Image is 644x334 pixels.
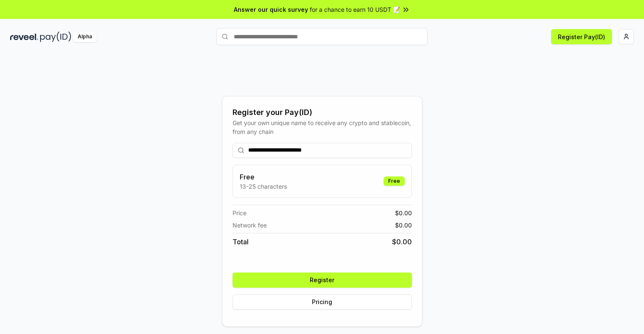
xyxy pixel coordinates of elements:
[73,32,97,42] div: Alpha
[551,29,612,44] button: Register Pay(ID)
[233,237,249,247] span: Total
[233,221,267,230] span: Network fee
[395,221,412,230] span: $ 0.00
[233,208,246,217] span: Price
[240,182,287,191] p: 13-25 characters
[40,32,71,42] img: pay_id
[395,208,412,217] span: $ 0.00
[10,32,38,42] img: reveel_dark
[233,118,412,136] div: Get your own unique name to receive any crypto and stablecoin, from any chain
[392,237,412,247] span: $ 0.00
[233,273,412,288] button: Register
[384,176,405,186] div: Free
[233,294,412,310] button: Pricing
[233,107,412,118] div: Register your Pay(ID)
[240,172,287,182] h3: Free
[234,5,308,14] span: Answer our quick survey
[310,5,400,14] span: for a chance to earn 10 USDT 📝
